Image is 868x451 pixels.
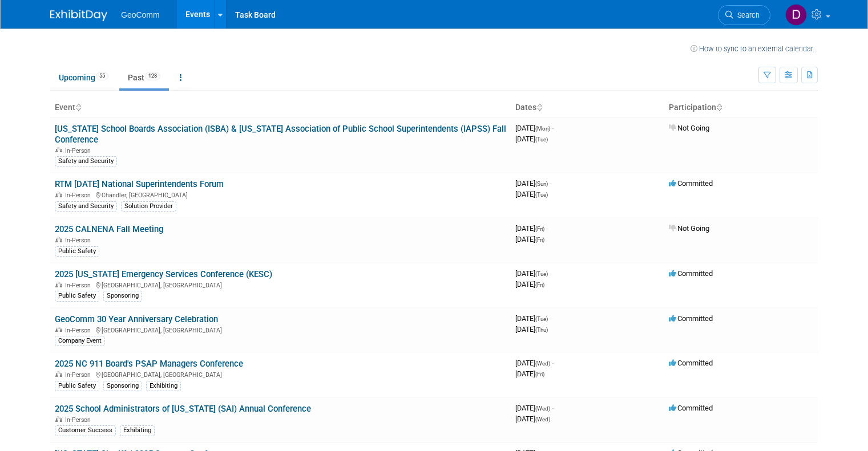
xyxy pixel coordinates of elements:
[552,124,554,132] span: -
[119,67,169,88] a: Past123
[55,201,117,212] div: Safety and Security
[55,381,99,391] div: Public Safety
[535,327,548,333] span: (Thu)
[55,190,506,199] div: Chandler, [GEOGRAPHIC_DATA]
[536,103,542,112] a: Sort by Start Date
[669,404,713,412] span: Committed
[515,280,544,289] span: [DATE]
[103,291,142,301] div: Sponsoring
[669,179,713,188] span: Committed
[75,103,81,112] a: Sort by Event Name
[669,359,713,367] span: Committed
[55,425,116,436] div: Customer Success
[65,416,94,424] span: In-Person
[535,226,544,232] span: (Fri)
[515,235,544,243] span: [DATE]
[515,179,551,188] span: [DATE]
[65,147,94,155] span: In-Person
[515,269,551,278] span: [DATE]
[515,190,548,198] span: [DATE]
[515,135,548,143] span: [DATE]
[669,269,713,278] span: Committed
[535,237,544,243] span: (Fri)
[55,291,99,301] div: Public Safety
[515,224,548,233] span: [DATE]
[55,404,311,414] a: 2025 School Administrators of [US_STATE] (SAI) Annual Conference
[552,404,554,412] span: -
[55,369,506,379] div: [GEOGRAPHIC_DATA], [GEOGRAPHIC_DATA]
[120,425,155,436] div: Exhibiting
[55,314,218,324] a: GeoComm 30 Year Anniversary Celebration
[535,371,544,377] span: (Fri)
[552,359,554,367] span: -
[535,271,548,277] span: (Tue)
[65,371,94,379] span: In-Person
[103,381,142,391] div: Sponsoring
[55,371,62,377] img: In-Person Event
[535,316,548,322] span: (Tue)
[535,360,550,367] span: (Wed)
[55,224,163,234] a: 2025 CALNENA Fall Meeting
[550,269,551,278] span: -
[718,5,770,25] a: Search
[146,381,181,391] div: Exhibiting
[515,415,550,423] span: [DATE]
[515,359,554,367] span: [DATE]
[515,404,554,412] span: [DATE]
[55,327,62,332] img: In-Person Event
[535,181,548,187] span: (Sun)
[55,282,62,287] img: In-Person Event
[664,98,818,117] th: Participation
[546,224,548,233] span: -
[535,416,550,422] span: (Wed)
[550,314,551,323] span: -
[535,136,548,143] span: (Tue)
[50,98,511,117] th: Event
[55,269,272,279] a: 2025 [US_STATE] Emergency Services Conference (KESC)
[96,72,108,80] span: 55
[121,201,176,212] div: Solution Provider
[55,416,62,422] img: In-Person Event
[121,10,160,19] span: GeoComm
[515,314,551,323] span: [DATE]
[691,44,818,53] a: How to sync to an external calendar...
[535,282,544,288] span: (Fri)
[50,67,117,88] a: Upcoming55
[515,369,544,378] span: [DATE]
[669,224,709,233] span: Not Going
[55,325,506,334] div: [GEOGRAPHIC_DATA], [GEOGRAPHIC_DATA]
[65,282,94,289] span: In-Person
[55,246,99,257] div: Public Safety
[55,359,243,369] a: 2025 NC 911 Board's PSAP Managers Conference
[65,192,94,199] span: In-Person
[535,192,548,198] span: (Tue)
[55,237,62,242] img: In-Person Event
[55,336,105,346] div: Company Event
[145,72,160,80] span: 123
[55,192,62,197] img: In-Person Event
[55,147,62,153] img: In-Person Event
[669,124,709,132] span: Not Going
[65,327,94,334] span: In-Person
[55,124,506,145] a: [US_STATE] School Boards Association (ISBA) & [US_STATE] Association of Public School Superintend...
[55,179,224,189] a: RTM [DATE] National Superintendents Forum
[535,405,550,412] span: (Wed)
[515,124,554,132] span: [DATE]
[515,325,548,334] span: [DATE]
[55,156,117,166] div: Safety and Security
[55,280,506,289] div: [GEOGRAPHIC_DATA], [GEOGRAPHIC_DATA]
[535,125,550,132] span: (Mon)
[669,314,713,323] span: Committed
[785,4,807,26] img: Dallas Johnson
[550,179,551,188] span: -
[65,237,94,244] span: In-Person
[733,11,760,19] span: Search
[511,98,664,117] th: Dates
[716,103,722,112] a: Sort by Participation Type
[50,10,107,21] img: ExhibitDay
